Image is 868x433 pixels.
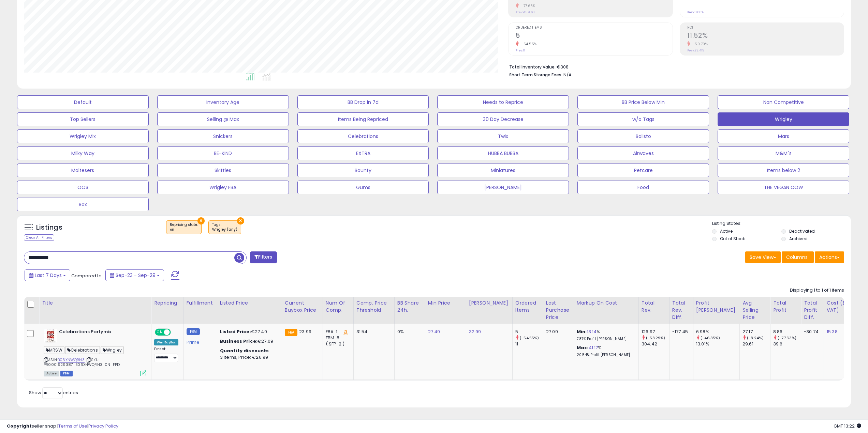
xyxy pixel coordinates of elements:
div: 5 [515,329,543,335]
span: Sep-23 - Sep-29 [116,272,156,279]
button: Filters [250,251,277,263]
button: EXTRA [297,146,429,160]
span: Ordered Items [516,26,672,30]
a: 13.14 [587,328,597,335]
div: [PERSON_NAME] [469,299,510,307]
div: : [220,348,277,354]
label: Deactivated [789,228,815,234]
button: Food [577,181,709,194]
button: Wrigley [718,112,849,126]
span: OFF [170,329,181,335]
button: Default [17,95,149,109]
b: Business Price: [220,338,258,344]
small: -50.79% [690,42,708,47]
button: Selling @ Max [157,112,289,126]
b: Quantity discounts [220,347,269,354]
div: 27.17 [742,329,770,335]
span: ON [156,329,164,335]
button: Needs to Reprice [437,95,569,109]
small: (-46.35%) [701,335,720,341]
div: % [577,329,633,341]
a: B06XNWQRN3 [58,357,85,363]
button: Bounty [297,164,429,177]
div: Avg Selling Price [742,299,767,321]
small: Prev: 11 [516,48,525,52]
div: Wrigley (any) [212,227,237,232]
span: | SKU: PR0001929387_B06XNWQRN3_0N_FPD [44,357,120,367]
small: (-58.29%) [646,335,665,341]
div: Comp. Price Threshold [356,299,392,314]
button: Items below 2 [718,164,849,177]
li: €308 [509,62,839,71]
div: Markup on Cost [577,299,636,307]
a: Terms of Use [58,423,87,429]
b: Celebrations Partymix [59,329,142,337]
b: Total Inventory Value: [509,64,556,70]
p: 20.54% Profit [PERSON_NAME] [577,353,633,357]
div: ASIN: [44,329,146,375]
div: Total Rev. [642,299,666,314]
span: Compared to: [71,273,103,279]
span: Show: entries [29,389,78,396]
button: Box [17,198,149,211]
a: 32.99 [469,328,481,335]
small: (-8.24%) [747,335,764,341]
button: Milky Way [17,146,149,160]
button: Gums [297,181,429,194]
div: 0% [397,329,420,335]
b: Max: [577,344,589,351]
div: Profit [PERSON_NAME] [696,299,737,314]
div: Total Profit [773,299,798,314]
div: % [577,345,633,357]
span: Wrigley [101,346,124,354]
div: -30.74 [804,329,819,335]
h2: 11.52% [687,32,844,41]
div: 11 [515,341,543,347]
button: BE-KIND [157,146,289,160]
div: Num of Comp. [326,299,351,314]
div: Listed Price [220,299,279,307]
span: 2025-10-7 13:22 GMT [834,423,861,429]
th: The percentage added to the cost of goods (COGS) that forms the calculator for Min & Max prices. [574,297,638,324]
small: (-77.63%) [778,335,796,341]
div: Win BuyBox [154,339,178,345]
b: Min: [577,328,587,335]
strong: Copyright [7,423,32,429]
button: Twix [437,129,569,143]
span: Columns [786,254,808,261]
button: HUBBA BUBBA [437,146,569,160]
small: FBM [187,328,200,335]
label: Archived [789,236,808,242]
small: -77.63% [519,3,535,9]
div: Prime [187,337,212,345]
span: N/A [563,72,572,78]
p: Listing States: [712,220,851,227]
div: 8.86 [773,329,801,335]
button: Maltesers [17,164,149,177]
button: Mars [718,129,849,143]
div: ( SFP: 2 ) [326,341,348,347]
button: Miniatures [437,164,569,177]
button: Snickers [157,129,289,143]
div: Preset: [154,347,178,362]
div: Total Profit Diff. [804,299,821,321]
b: Short Term Storage Fees: [509,72,562,78]
button: Items Being Repriced [297,112,429,126]
div: Min Price [428,299,463,307]
button: × [237,217,244,225]
button: BB Drop in 7d [297,95,429,109]
a: 15.38 [827,328,838,335]
p: 7.87% Profit [PERSON_NAME] [577,337,633,341]
button: w/o Tags [577,112,709,126]
span: MRSW [44,346,64,354]
button: × [197,217,205,225]
small: Prev: €39.60 [516,10,535,14]
b: Listed Price: [220,328,251,335]
div: Current Buybox Price [285,299,320,314]
a: 41.17 [589,344,598,351]
small: Prev: 23.41% [687,48,704,52]
label: Active [720,228,733,234]
div: on [170,227,198,232]
button: Last 7 Days [25,269,70,281]
div: Cost (Exc. VAT) [827,299,862,314]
